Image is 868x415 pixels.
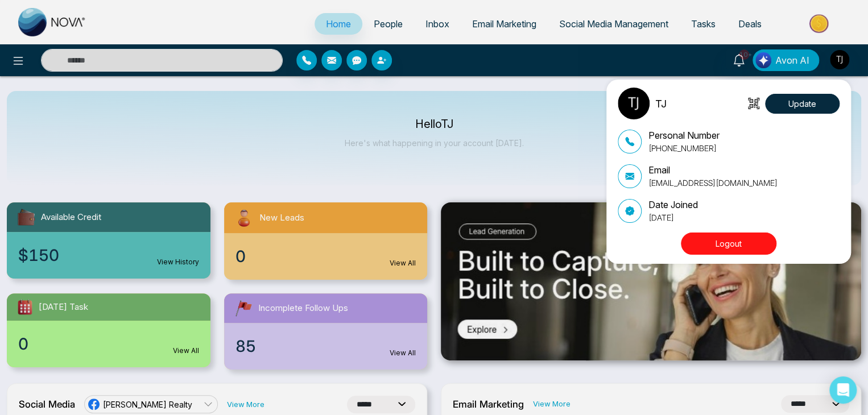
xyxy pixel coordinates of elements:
[648,142,720,154] p: [PHONE_NUMBER]
[648,198,698,211] p: Date Joined
[648,163,778,177] p: Email
[681,233,776,255] button: Logout
[648,211,698,223] p: [DATE]
[648,128,720,142] p: Personal Number
[648,177,778,189] p: [EMAIL_ADDRESS][DOMAIN_NAME]
[765,94,840,114] button: Update
[655,96,667,111] p: TJ
[829,376,857,404] div: Open Intercom Messenger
